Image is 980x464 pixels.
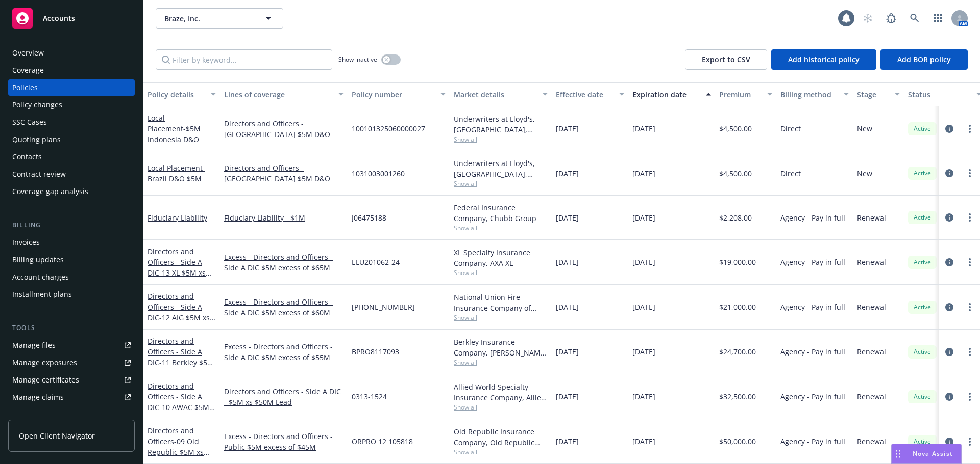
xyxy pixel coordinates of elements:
div: Status [908,89,970,100]
a: Directors and Officers - Side A DIC [148,336,214,378]
span: [DATE] [632,212,655,223]
span: 1031003001260 [352,168,405,179]
a: circleInformation [943,435,955,448]
a: Policy changes [8,97,135,113]
span: Show all [454,179,548,188]
div: Federal Insurance Company, Chubb Group [454,202,548,224]
div: Installment plans [12,286,72,303]
div: Manage exposures [12,354,77,371]
button: Market details [450,82,552,106]
a: Start snowing [857,8,878,29]
span: New [857,123,872,134]
a: Manage files [8,337,135,353]
a: circleInformation [943,167,955,179]
a: Search [904,8,925,29]
span: Accounts [43,14,75,22]
div: Manage claims [12,389,64,405]
a: Fiduciary Liability - $1M [224,212,344,223]
a: Account charges [8,269,135,285]
a: more [964,211,976,224]
input: Filter by keyword... [156,49,332,70]
a: SSC Cases [8,114,135,130]
span: $32,500.00 [719,391,756,402]
a: more [964,301,976,313]
a: Billing updates [8,252,135,268]
span: Add historical policy [788,54,860,64]
div: Market details [454,89,536,100]
span: 100101325060000027 [352,123,425,134]
span: Agency - Pay in full [780,257,845,267]
div: Manage files [12,337,56,353]
button: Expiration date [628,82,715,106]
button: Add BOR policy [880,49,968,70]
div: Old Republic Insurance Company, Old Republic General Insurance Group [454,426,548,448]
span: $4,500.00 [719,168,752,179]
span: Show all [454,268,548,277]
span: [DATE] [556,123,579,134]
div: Billing method [780,89,838,100]
span: Show all [454,313,548,322]
a: Quoting plans [8,131,135,148]
div: Account charges [12,269,69,285]
a: Coverage gap analysis [8,183,135,200]
span: [DATE] [632,391,655,402]
a: Excess - Directors and Officers - Public $5M excess of $45M [224,431,344,452]
span: Agency - Pay in full [780,346,845,357]
span: Direct [780,123,801,134]
a: more [964,123,976,135]
span: Agency - Pay in full [780,302,845,312]
a: more [964,256,976,268]
span: New [857,168,872,179]
a: more [964,167,976,179]
span: $50,000.00 [719,436,756,447]
span: Active [912,124,933,133]
span: - 11 Berkley $5M xs $55M Excess [148,358,214,378]
a: Switch app [928,8,948,29]
span: [DATE] [632,302,655,312]
span: Renewal [857,212,886,223]
span: Show all [454,135,548,144]
span: Active [912,303,933,312]
span: [DATE] [556,302,579,312]
span: ORPRO 12 105818 [352,436,413,447]
a: Manage BORs [8,406,135,423]
span: [DATE] [556,212,579,223]
div: Manage BORs [12,406,60,423]
span: Manage exposures [8,354,135,371]
span: [PHONE_NUMBER] [352,302,415,312]
a: Coverage [8,62,135,78]
span: Renewal [857,302,886,312]
span: Show inactive [338,55,377,64]
a: circleInformation [943,123,955,135]
div: Policies [12,79,38,96]
span: Renewal [857,391,886,402]
a: Invoices [8,234,135,251]
div: XL Specialty Insurance Company, AXA XL [454,247,548,268]
button: Premium [715,82,776,106]
div: Policy number [352,89,434,100]
div: SSC Cases [12,114,47,130]
span: [DATE] [632,123,655,134]
span: Active [912,347,933,357]
div: Policy details [148,89,205,100]
span: [DATE] [556,346,579,357]
div: Coverage [12,62,44,78]
a: Installment plans [8,286,135,303]
a: Directors and Officers - Side A DIC [148,381,209,423]
a: Directors and Officers - [GEOGRAPHIC_DATA] $5M D&O [224,162,344,184]
div: Drag to move [892,444,904,463]
span: - 13 XL $5M xs $65M Excess [148,268,211,288]
span: Direct [780,168,801,179]
span: Show all [454,448,548,456]
div: Underwriters at Lloyd's, [GEOGRAPHIC_DATA], [PERSON_NAME] of [GEOGRAPHIC_DATA], Price Forbes & Pa... [454,158,548,179]
a: more [964,346,976,358]
span: Braze, Inc. [164,13,253,24]
span: Open Client Navigator [19,430,95,441]
span: Add BOR policy [897,54,951,64]
a: Manage certificates [8,372,135,388]
a: more [964,435,976,448]
div: Effective date [556,89,613,100]
span: [DATE] [556,168,579,179]
div: Policy changes [12,97,62,113]
a: Overview [8,45,135,61]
